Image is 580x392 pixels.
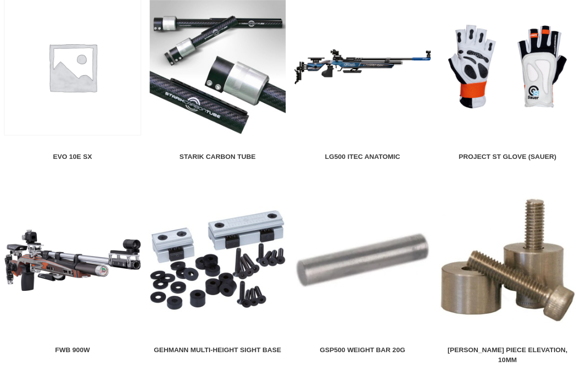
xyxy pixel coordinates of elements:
img: FWB 900W [4,192,141,329]
a: Walther Cheek Piece Elevation [PERSON_NAME] Piece Elevation, 10mm [439,192,576,369]
div: GSP500 Weight Bar 20g [294,345,431,355]
img: GSP500 Weight Bar 20g [294,192,431,329]
img: Walther Cheek Piece Elevation [439,192,576,329]
div: [PERSON_NAME] Piece Elevation, 10mm [439,345,576,366]
img: Gehmann Multi-height Sight Base [149,192,286,329]
a: GSP500 Weight Bar 20g GSP500 Weight Bar 20g [294,192,431,359]
div: Gehmann Multi-height Sight Base [149,345,286,355]
div: FWB 900W [4,345,141,355]
div: LG500 itec Anatomic [294,152,431,162]
a: Gehmann Multi-height Sight Base Gehmann Multi-height Sight Base [149,192,286,359]
div: EVO 10E SX [4,152,141,162]
div: Starik Carbon Tube [149,152,286,162]
a: FWB 900W FWB 900W [4,192,141,359]
div: Project ST Glove (SAUER) [439,152,576,162]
